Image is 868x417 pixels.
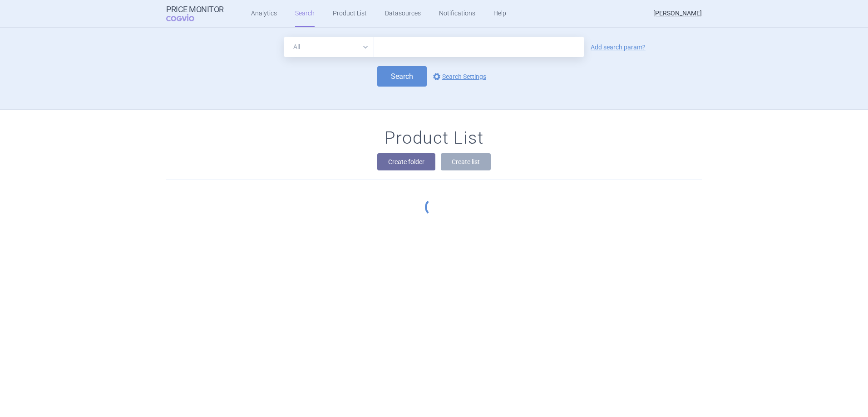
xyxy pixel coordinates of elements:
[377,153,435,170] button: Create folder
[377,66,427,87] button: Search
[166,5,224,14] strong: Price Monitor
[591,44,646,50] a: Add search param?
[166,5,224,22] a: Price MonitorCOGVIO
[431,71,486,82] a: Search Settings
[166,14,207,21] span: COGVIO
[441,153,491,170] button: Create list
[385,128,483,149] h1: Product List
